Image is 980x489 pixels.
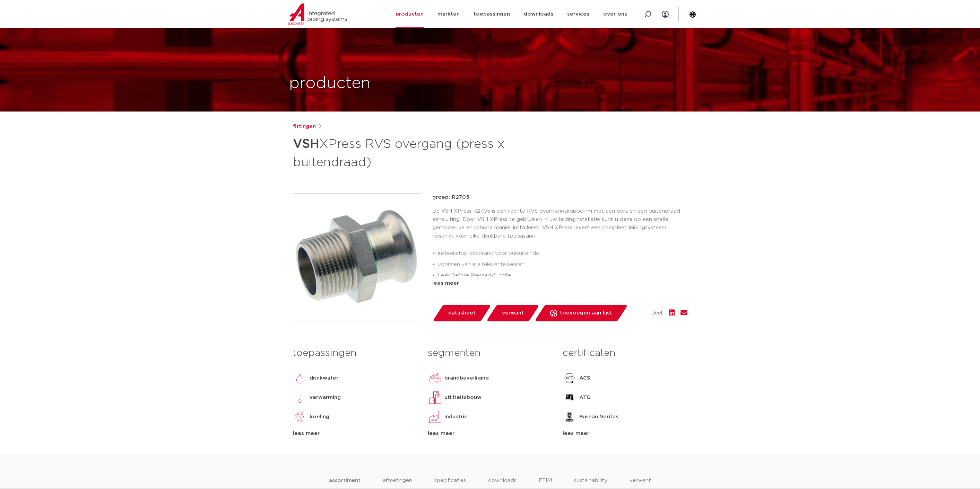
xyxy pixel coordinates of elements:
[563,429,687,438] div: lees meer
[310,413,329,421] p: koeling
[438,248,687,259] li: insteekstop: stoprand voor buisuiteinde
[310,374,338,382] p: drinkwater
[486,305,539,321] a: verwant
[432,305,491,321] a: datasheet
[293,194,421,321] img: Product Image for VSH XPress RVS overgang (press x buitendraad)
[289,72,371,95] h1: producten
[438,259,687,270] li: voorzien van alle relevante keuren
[310,393,341,402] p: verwarming
[444,374,489,382] p: brandbeveiliging
[293,134,553,171] h1: XPress RVS overgang (press x buitendraad)
[560,308,612,319] span: toevoegen aan lijst
[293,346,417,360] h3: toepassingen
[563,410,576,424] img: Bureau Veritas
[293,138,319,150] strong: VSH
[579,413,618,421] p: Bureau Veritas
[651,309,663,317] span: deel:
[293,123,316,131] a: fittingen
[444,393,482,402] p: utiliteitsbouw
[432,279,687,287] div: lees meer
[448,308,476,319] span: datasheet
[428,410,442,424] img: industrie
[428,391,442,404] img: utiliteitsbouw
[579,374,590,382] p: ACS
[579,393,591,402] p: ATG
[563,371,576,385] img: ACS
[428,429,552,438] div: lees meer
[563,346,687,360] h3: certificaten
[293,410,307,424] img: koeling
[432,207,687,240] p: De VSH XPress R2705 is een rechte RVS overgangskoppeling met een pers en een buitendraad aansluit...
[428,371,442,385] img: brandbeveiliging
[502,308,524,319] span: verwant
[432,193,687,202] p: groep: R2705
[293,429,417,438] div: lees meer
[438,270,687,281] li: Leak Before Pressed-functie
[444,413,468,421] p: industrie
[428,346,552,360] h3: segmenten
[293,391,307,404] img: verwarming
[563,391,576,404] img: ATG
[293,371,307,385] img: drinkwater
